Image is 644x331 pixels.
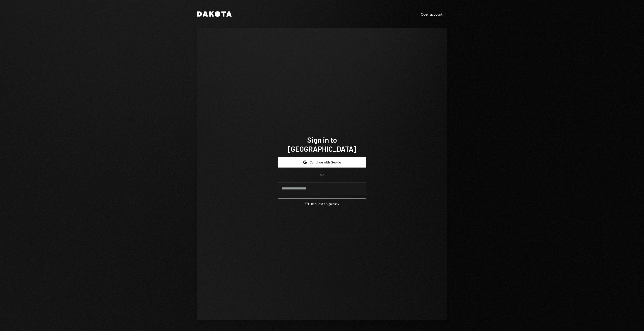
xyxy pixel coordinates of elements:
a: Open account [421,12,447,17]
h1: Sign in to [GEOGRAPHIC_DATA] [278,135,366,153]
div: OR [320,173,324,177]
button: Request a signinlink [278,199,366,209]
button: Continue with Google [278,157,366,168]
